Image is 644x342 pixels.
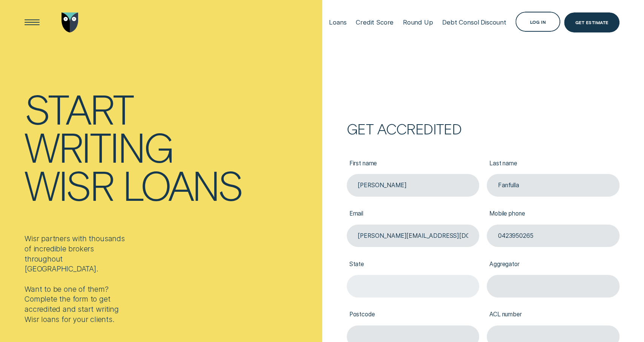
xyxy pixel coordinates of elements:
label: Last name [487,154,619,174]
div: loans [123,166,243,204]
div: Loans [329,18,346,26]
label: ACL number [487,305,619,325]
h1: Start writing Wisr loans [25,89,318,204]
label: State [347,254,480,275]
label: First name [347,154,480,174]
div: Credit Score [356,18,393,26]
div: Start [25,89,133,128]
div: Wisr partners with thousands of incredible brokers throughout [GEOGRAPHIC_DATA]. Want to be one o... [25,234,129,324]
div: Round Up [403,18,433,26]
button: Log in [515,12,560,32]
img: Wisr [61,12,78,32]
label: Mobile phone [487,204,619,225]
div: writing [25,128,173,166]
label: Email [347,204,480,225]
div: Debt Consol Discount [442,18,506,26]
h2: Get accredited [347,123,619,134]
label: Postcode [347,305,480,325]
div: Wisr [25,166,113,204]
label: Aggregator [487,254,619,275]
button: Open Menu [22,12,42,32]
a: Get Estimate [564,12,619,32]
